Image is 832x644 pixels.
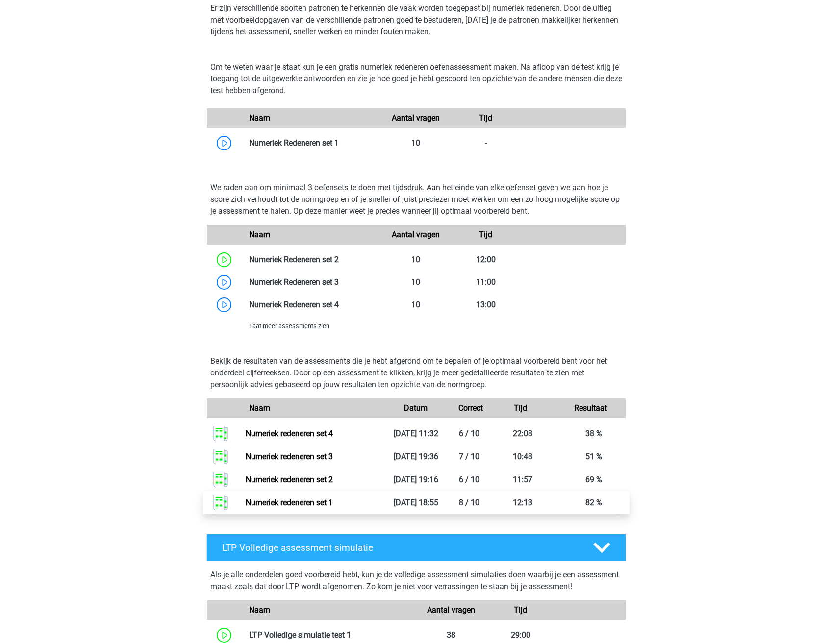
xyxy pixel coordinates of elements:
[381,402,451,414] div: Datum
[242,604,416,616] div: Naam
[246,429,333,438] a: Numeriek redeneren set 4
[242,276,381,288] div: Numeriek Redeneren set 3
[210,355,622,391] p: Bekijk de resultaten van de assessments die je hebt afgerond om te bepalen of je optimaal voorber...
[381,112,451,124] div: Aantal vragen
[246,498,333,507] a: Numeriek redeneren set 1
[416,604,485,616] div: Aantal vragen
[246,452,333,461] a: Numeriek redeneren set 3
[210,61,622,97] p: Om te weten waar je staat kun je een gratis numeriek redeneren oefenassessment maken. Na afloop v...
[210,2,622,38] p: Er zijn verschillende soorten patronen te herkennen die vaak worden toegepast bij numeriek redene...
[242,112,381,124] div: Naam
[451,229,521,241] div: Tijd
[242,229,381,241] div: Naam
[451,402,486,414] div: Correct
[242,402,381,414] div: Naam
[486,402,555,414] div: Tijd
[451,112,521,124] div: Tijd
[202,534,630,561] a: LTP Volledige assessment simulatie
[381,229,451,241] div: Aantal vragen
[222,542,577,553] h4: LTP Volledige assessment simulatie
[486,604,555,616] div: Tijd
[246,475,333,484] a: Numeriek redeneren set 2
[242,299,381,311] div: Numeriek Redeneren set 4
[249,322,329,330] span: Laat meer assessments zien
[242,629,416,641] div: LTP Volledige simulatie test 1
[242,137,381,149] div: Numeriek Redeneren set 1
[555,402,625,414] div: Resultaat
[242,254,381,266] div: Numeriek Redeneren set 2
[210,182,622,217] p: We raden aan om minimaal 3 oefensets te doen met tijdsdruk. Aan het einde van elke oefenset geven...
[210,569,622,596] div: Als je alle onderdelen goed voorbereid hebt, kun je de volledige assessment simulaties doen waarb...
